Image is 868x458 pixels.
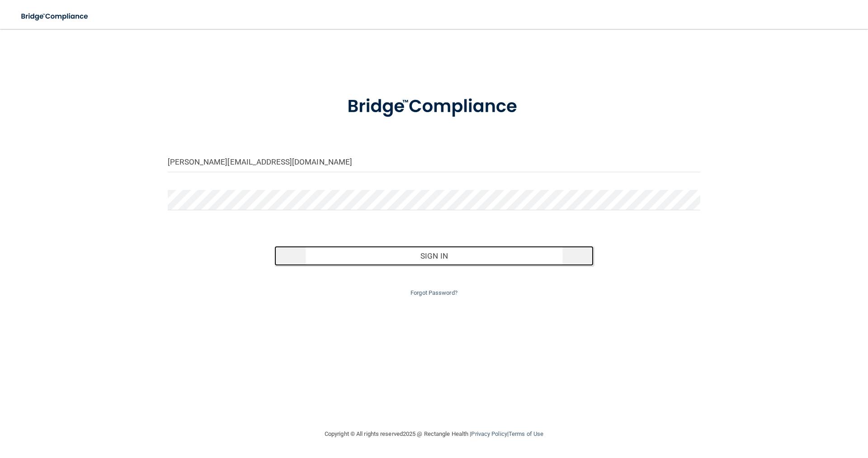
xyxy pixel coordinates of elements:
[329,83,539,130] img: bridge_compliance_login_screen.278c3ca4.svg
[410,289,458,296] a: Forgot Password?
[14,7,97,26] img: bridge_compliance_login_screen.278c3ca4.svg
[274,246,594,266] button: Sign In
[471,430,507,437] a: Privacy Policy
[269,420,599,449] div: Copyright © All rights reserved 2025 @ Rectangle Health | |
[509,430,543,437] a: Terms of Use
[168,152,700,172] input: Email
